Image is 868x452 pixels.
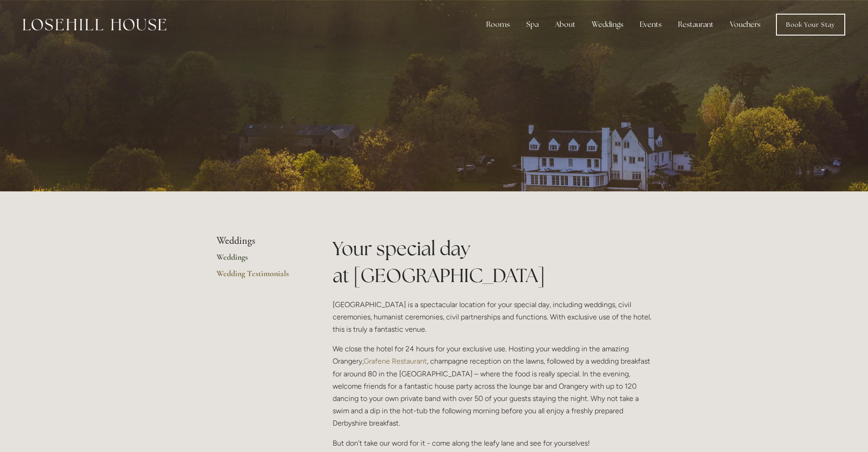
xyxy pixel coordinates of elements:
a: Book Your Stay [776,14,845,36]
div: Weddings [585,15,631,34]
li: Weddings [216,235,303,247]
div: About [548,15,583,34]
a: Grafene Restaurant [364,357,427,365]
p: We close the hotel for 24 hours for your exclusive use. Hosting your wedding in the amazing Orang... [333,343,652,429]
div: Restaurant [671,15,721,34]
h1: Your special day at [GEOGRAPHIC_DATA] [333,235,652,289]
p: [GEOGRAPHIC_DATA] is a spectacular location for your special day, including weddings, civil cerem... [333,298,652,336]
div: Spa [519,15,546,34]
a: Vouchers [723,15,768,34]
a: Weddings [216,252,303,268]
div: Rooms [479,15,517,34]
p: But don’t take our word for it - come along the leafy lane and see for yourselves! [333,437,652,449]
a: Wedding Testimonials [216,268,303,285]
img: Losehill House [23,19,166,31]
div: Events [632,15,669,34]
